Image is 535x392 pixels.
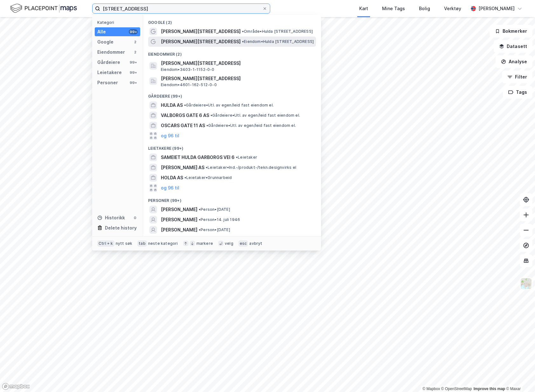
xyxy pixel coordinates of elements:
span: [PERSON_NAME][STREET_ADDRESS] [161,28,241,35]
span: • [210,113,212,118]
span: Leietaker • Grunnarbeid [184,175,232,180]
span: Person • 14. juli 1946 [199,217,240,222]
span: Eiendom • 3403-1-1152-0-0 [161,67,215,72]
div: Historikk [97,214,125,222]
a: Improve this map [474,387,505,391]
div: velg [225,241,233,246]
button: Datasett [494,40,532,53]
span: • [206,123,208,128]
div: esc [238,240,248,247]
span: OSCARS GATE 11 AS [161,122,205,129]
span: • [184,175,186,180]
button: Filter [502,71,532,83]
div: Gårdeiere (99+) [143,89,321,100]
span: • [184,103,186,107]
button: og 96 til [161,184,179,192]
div: 2 [133,39,138,45]
input: Søk på adresse, matrikkel, gårdeiere, leietakere eller personer [100,4,262,13]
img: logo.f888ab2527a4732fd821a326f86c7f29.svg [10,3,77,14]
span: Eiendom • 4601-162-512-0-0 [161,82,217,87]
span: • [199,217,201,222]
a: Mapbox [422,387,440,391]
div: avbryt [249,241,262,246]
div: Kategori [97,20,140,25]
div: Mine Tags [382,5,405,12]
div: Personer (99+) [143,193,321,204]
div: markere [196,241,213,246]
div: Gårdeiere [97,58,120,66]
span: [PERSON_NAME] [161,206,197,213]
span: Gårdeiere • Utl. av egen/leid fast eiendom el. [206,123,296,128]
button: Analyse [496,55,532,68]
div: 0 [133,215,138,220]
div: tab [137,240,147,247]
div: neste kategori [148,241,178,246]
span: • [242,29,244,34]
span: [PERSON_NAME][STREET_ADDRESS] [161,75,313,82]
span: • [206,165,208,170]
span: Område • Hulda [STREET_ADDRESS] [242,29,313,34]
span: • [236,155,238,160]
div: nytt søk [116,241,133,246]
span: Leietaker • Ind.-/produkt-/tekn.designvirks el [206,165,296,170]
div: Google (2) [143,15,321,26]
img: Z [520,278,532,290]
span: [PERSON_NAME][STREET_ADDRESS] [161,59,313,67]
span: Eiendom • Hulda [STREET_ADDRESS] [242,39,314,44]
div: Kart [359,5,368,12]
div: Leietakere (99+) [143,141,321,152]
span: Person • [DATE] [199,207,230,212]
div: Leietakere [97,69,122,76]
span: • [199,207,201,212]
div: Kontrollprogram for chat [503,361,535,392]
a: Mapbox homepage [2,383,30,390]
a: OpenStreetMap [441,387,472,391]
div: Ctrl + k [97,240,114,247]
span: HULDA AS [161,101,183,109]
span: [PERSON_NAME][STREET_ADDRESS] [161,38,241,45]
div: 2 [133,50,138,55]
span: [PERSON_NAME] AS [161,164,204,171]
span: [PERSON_NAME] [161,226,197,234]
button: Bokmerker [490,25,532,38]
div: 99+ [129,60,138,65]
span: [PERSON_NAME] [161,216,197,224]
span: SAMEIET HULDA GARBORGS VEI 6 [161,154,235,161]
div: Personer [97,79,118,86]
button: Tags [503,86,532,99]
span: Gårdeiere • Utl. av egen/leid fast eiendom el. [184,103,274,108]
div: 99+ [129,80,138,85]
div: 99+ [129,29,138,34]
div: Delete history [105,224,137,232]
span: Person • [DATE] [199,227,230,232]
span: Leietaker [236,155,257,160]
button: og 96 til [161,132,179,140]
div: Bolig [419,5,430,12]
div: [PERSON_NAME] [478,5,515,12]
iframe: Chat Widget [503,361,535,392]
div: Eiendommer [97,48,125,56]
div: Alle [97,28,106,36]
span: • [242,39,244,44]
span: VALBORGS GATE 6 AS [161,112,209,119]
span: HOLDA AS [161,174,183,182]
div: Google [97,38,113,46]
span: Gårdeiere • Utl. av egen/leid fast eiendom el. [210,113,300,118]
div: 99+ [129,70,138,75]
span: • [199,227,201,232]
div: Eiendommer (2) [143,47,321,58]
div: Verktøy [444,5,461,12]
